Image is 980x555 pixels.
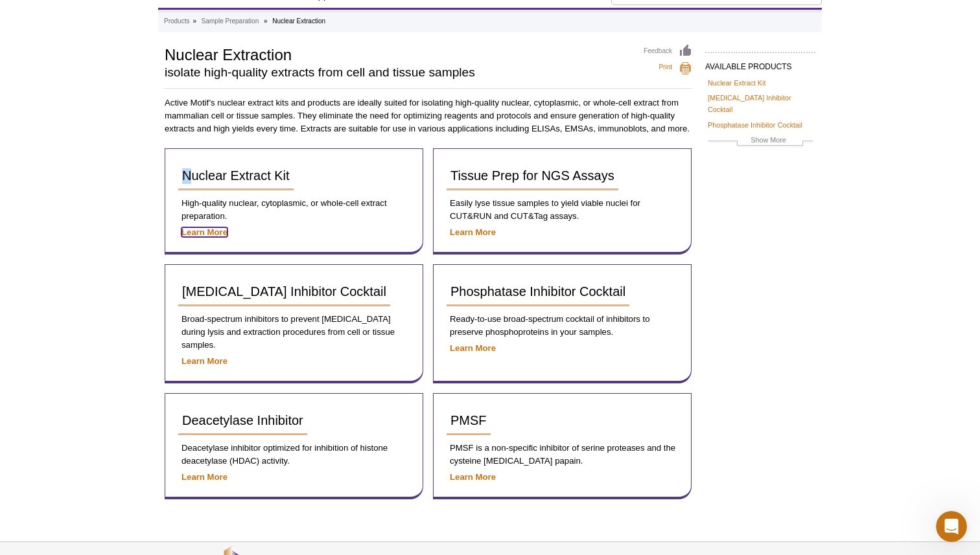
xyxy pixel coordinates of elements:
[182,284,386,299] span: [MEDICAL_DATA] Inhibitor Cocktail
[181,472,227,482] a: Learn More
[272,17,325,25] li: Nuclear Extraction
[644,44,692,58] a: Feedback
[178,407,307,435] a: Deacetylase Inhibitor
[708,119,802,131] a: Phosphatase Inhibitor Cocktail
[708,77,765,89] a: Nuclear Extract Kit
[644,62,692,76] a: Print
[450,472,496,482] a: Learn More
[165,96,692,135] p: Active Motif’s nuclear extract kits and products are ideally suited for isolating high-quality nu...
[447,313,678,339] p: Ready-to-use broad-spectrum cocktail of inhibitors to preserve phosphoproteins in your samples.
[264,17,268,25] li: »
[164,16,189,27] a: Products
[708,92,813,115] a: [MEDICAL_DATA] Inhibitor Cocktail
[202,16,259,27] a: Sample Preparation
[705,52,815,75] h2: AVAILABLE PRODUCTS
[450,227,496,237] a: Learn More
[447,407,491,435] a: PMSF
[181,227,227,237] a: Learn More
[181,356,227,366] a: Learn More
[165,44,631,63] h1: Nuclear Extraction
[178,278,390,306] a: [MEDICAL_DATA] Inhibitor Cocktail
[165,67,631,78] h2: isolate high-quality extracts from cell and tissue samples
[182,413,303,427] span: Deacetylase Inhibitor
[447,162,618,190] a: Tissue Prep for NGS Assays
[708,134,813,149] a: Show More
[178,313,410,352] p: Broad-spectrum inhibitors to prevent [MEDICAL_DATA] during lysis and extraction procedures from c...
[447,442,678,468] p: PMSF is a non-specific inhibitor of serine proteases and the cysteine [MEDICAL_DATA] papain.
[450,343,496,353] a: Learn More
[450,168,614,183] span: Tissue Prep for NGS Assays
[936,511,967,542] iframe: Intercom live chat
[447,278,629,306] a: Phosphatase Inhibitor Cocktail
[192,17,196,25] li: »
[178,197,410,223] p: High-quality nuclear, cytoplasmic, or whole-cell extract preparation.
[178,162,294,190] a: Nuclear Extract Kit
[450,413,487,427] span: PMSF
[178,442,410,468] p: Deacetylase inhibitor optimized for inhibition of histone deacetylase (HDAC) activity.
[450,284,625,299] span: Phosphatase Inhibitor Cocktail
[447,197,678,223] p: Easily lyse tissue samples to yield viable nuclei for CUT&RUN and CUT&Tag assays.
[182,168,290,183] span: Nuclear Extract Kit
